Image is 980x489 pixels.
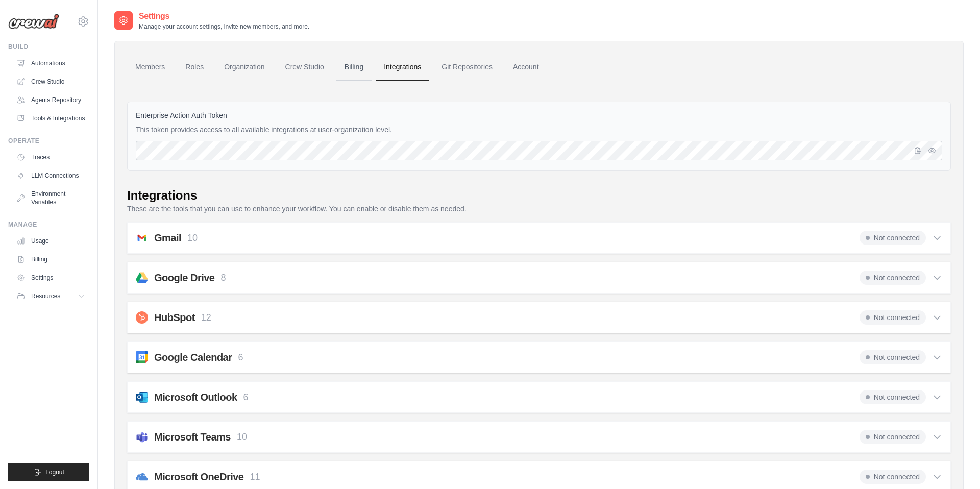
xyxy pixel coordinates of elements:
h2: Microsoft OneDrive [154,470,243,484]
label: Enterprise Action Auth Token [136,110,942,120]
span: Not connected [860,430,926,444]
a: Usage [12,233,89,249]
p: This token provides access to all available integrations at user-organization level. [136,125,942,135]
img: Logo [8,14,59,29]
a: Crew Studio [12,74,89,90]
p: 12 [201,311,211,325]
div: Operate [8,137,89,145]
p: These are the tools that you can use to enhance your workflow. You can enable or disable them as ... [127,204,951,214]
a: Git Repositories [433,54,501,81]
a: Crew Studio [277,54,332,81]
img: svg+xml;base64,PHN2ZyB4bWxucz0iaHR0cDovL3d3dy53My5vcmcvMjAwMC9zdmciIHZpZXdCb3g9IjAgMCAyNCAyNCI+PH... [136,471,148,483]
a: Automations [12,55,89,71]
span: Not connected [860,271,926,285]
p: 10 [187,231,198,245]
a: Tools & Integrations [12,110,89,127]
a: Traces [12,149,89,165]
img: svg+xml;base64,PHN2ZyB4bWxucz0iaHR0cDovL3d3dy53My5vcmcvMjAwMC9zdmciIGZpbGw9Im5vbmUiIHZpZXdCb3g9Ij... [136,431,148,443]
a: LLM Connections [12,167,89,184]
a: Account [505,54,547,81]
img: svg+xml;base64,PHN2ZyB4bWxucz0iaHR0cDovL3d3dy53My5vcmcvMjAwMC9zdmciIHByZXNlcnZlQXNwZWN0UmF0aW89In... [136,351,148,363]
p: 6 [243,390,249,404]
a: Roles [177,54,212,81]
a: Settings [12,270,89,286]
a: Billing [12,251,89,267]
a: Members [127,54,173,81]
span: Resources [31,292,60,300]
span: Not connected [860,310,926,325]
h2: Google Drive [154,271,214,285]
p: 8 [220,271,226,285]
h2: HubSpot [154,310,195,325]
img: svg+xml;base64,PHN2ZyB4bWxucz0iaHR0cDovL3d3dy53My5vcmcvMjAwMC9zdmciIGZpbGw9Im5vbmUiIHZpZXdCb3g9Ij... [136,391,148,403]
h2: Microsoft Outlook [154,390,237,404]
span: Not connected [860,350,926,364]
span: Logout [45,468,64,476]
span: Not connected [860,390,926,404]
h2: Microsoft Teams [154,430,231,444]
img: svg+xml;base64,PHN2ZyB4bWxucz0iaHR0cDovL3d3dy53My5vcmcvMjAwMC9zdmciIHZpZXdCb3g9IjAgMCAxMDI0IDEwMj... [136,311,148,324]
div: Build [8,43,89,51]
p: 10 [237,430,247,444]
button: Resources [12,288,89,304]
a: Billing [336,54,372,81]
a: Environment Variables [12,186,89,210]
p: Manage your account settings, invite new members, and more. [139,22,309,31]
button: Logout [8,463,89,481]
img: svg+xml;base64,PHN2ZyB4bWxucz0iaHR0cDovL3d3dy53My5vcmcvMjAwMC9zdmciIGFyaWEtbGFiZWw9IkdtYWlsIiB2aW... [136,232,148,244]
span: Not connected [860,231,926,245]
h2: Settings [139,10,309,22]
div: Integrations [127,187,197,204]
p: 11 [250,470,260,484]
a: Integrations [376,54,429,81]
span: Not connected [860,470,926,484]
a: Organization [216,54,273,81]
div: Manage [8,221,89,229]
h2: Gmail [154,231,181,245]
img: svg+xml;base64,PHN2ZyB4bWxucz0iaHR0cDovL3d3dy53My5vcmcvMjAwMC9zdmciIHZpZXdCb3g9IjAgLTMgNDggNDgiPj... [136,272,148,284]
h2: Google Calendar [154,350,232,364]
a: Agents Repository [12,92,89,108]
p: 6 [238,351,243,364]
